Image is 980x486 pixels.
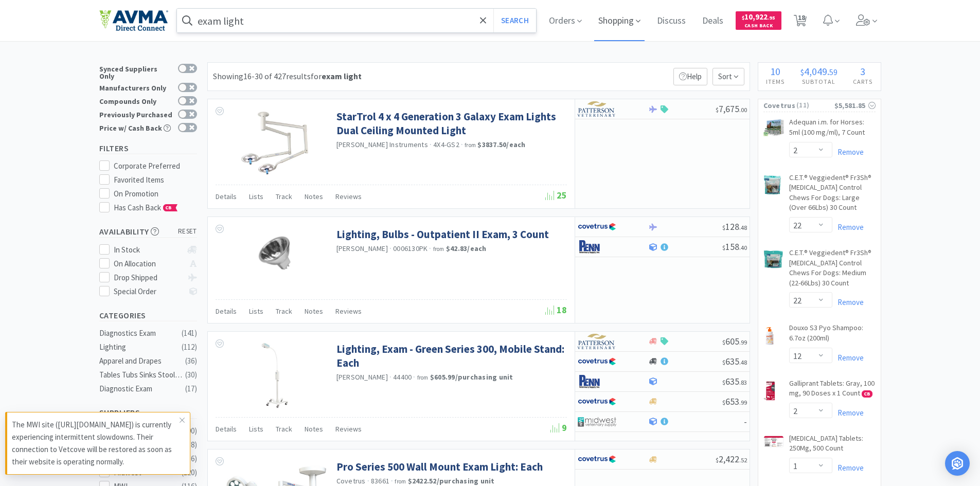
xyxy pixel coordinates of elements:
[465,141,476,149] span: from
[99,407,197,419] h5: Suppliers
[305,192,323,201] span: Notes
[763,381,776,401] img: 8ed9392e097b4c3fadbfebb7cbb5a8cc_277137.png
[832,408,864,418] a: Remove
[114,258,182,270] div: On Allocation
[114,188,197,200] div: On Promotion
[739,456,747,464] span: . 52
[736,7,781,34] a: $10,922.95Cash Back
[739,244,747,251] span: . 40
[336,342,564,370] a: Lighting, Exam - Green Series 300, Mobile Stand: Each
[862,391,872,397] span: CB
[430,140,432,149] span: ·
[545,304,567,316] span: 18
[829,67,838,77] span: 59
[408,476,495,485] strong: $2422.52 / purchasing unit
[335,307,362,316] span: Reviews
[578,452,616,467] img: 77fca1acd8b6420a9015268ca798ef17_1.png
[804,65,827,78] span: 4,049
[763,250,784,268] img: e6b2e39abf1f4f99a74f6220f048b822_263320.png
[739,399,747,406] span: . 99
[578,239,616,255] img: e1133ece90fa4a959c5ae41b0808c578_9.png
[241,342,308,409] img: 441a29e0e4964495bfca4739e4ca5734_85430.jpeg
[722,395,747,407] span: 653
[790,17,811,27] a: 18
[832,353,864,363] a: Remove
[99,369,183,381] div: Tables Tubs Sinks Stools Mats
[305,424,323,434] span: Notes
[99,83,173,92] div: Manufacturers Only
[545,189,567,201] span: 25
[789,323,876,347] a: Douxo S3 Pyo Shampoo: 6.7oz (200ml)
[389,244,391,253] span: ·
[739,224,747,231] span: . 48
[99,64,173,80] div: Synced Suppliers Only
[578,374,616,389] img: e1133ece90fa4a959c5ae41b0808c578_9.png
[433,140,459,149] span: 4X4-GS2
[716,453,747,465] span: 2,422
[739,358,747,366] span: . 48
[550,422,567,434] span: 9
[367,476,369,485] span: ·
[99,110,173,118] div: Previously Purchased
[99,10,168,31] img: e4e33dab9f054f5782a47901c742baa9_102.png
[578,354,616,369] img: 77fca1acd8b6420a9015268ca798ef17_1.png
[722,355,747,367] span: 635
[99,310,197,321] h5: Categories
[744,416,747,427] span: -
[763,175,782,195] img: de628b433a094f8c8a05342aed979598_263468.png
[99,226,197,238] h5: Availability
[276,192,292,201] span: Track
[792,77,845,86] h4: Subtotal
[722,221,747,232] span: 128
[768,14,775,21] span: . 95
[216,307,237,316] span: Details
[832,463,864,473] a: Remove
[336,110,564,138] a: StarTrol 4 x 4 Generation 3 Galaxy Exam Lights Dual Ceiling Mounted Light
[477,140,525,149] strong: $3837.50 / each
[178,226,197,237] span: reset
[722,379,725,386] span: $
[99,383,183,395] div: Diagnostic Exam
[739,379,747,386] span: . 83
[413,372,415,382] span: ·
[114,174,197,186] div: Favorited Items
[249,227,300,279] img: c8c9cbe88a84480eb1c508affd003b64_517125.png
[99,341,183,353] div: Lighting
[578,219,616,235] img: 77fca1acd8b6420a9015268ca798ef17_1.png
[336,227,549,241] a: Lighting, Bulbs - Outpatient II Exam, 3 Count
[493,9,536,32] button: Search
[578,334,616,349] img: f5e969b455434c6296c6d81ef179fa71_3.png
[789,117,876,141] a: Adequan i.m. for Horses: 5ml (100 mg/ml), 7 Count
[182,327,197,339] div: ( 141 )
[789,379,876,403] a: Galliprant Tablets: Gray, 100 mg, 90 Doses x 1 Count CB
[371,476,389,485] span: 83661
[578,414,616,429] img: 4dd14cff54a648ac9e977f0c5da9bc2e_5.png
[792,66,845,77] div: .
[430,372,513,382] strong: $605.99 / purchasing unit
[763,119,784,136] img: b2328f1224bb4e6fae54cabe05bc7411_413796.png
[249,424,263,434] span: Lists
[716,456,719,464] span: $
[789,434,876,458] a: [MEDICAL_DATA] Tablets: 250Mg, 500 Count
[216,192,237,201] span: Details
[742,23,775,30] span: Cash Back
[758,77,793,86] h4: Items
[114,244,182,256] div: In Stock
[322,71,362,81] strong: exam light
[722,244,725,251] span: $
[795,100,834,111] span: ( 11 )
[177,9,537,32] input: Search by item, sku, manufacturer, ingredient, size...
[182,341,197,353] div: ( 112 )
[578,394,616,409] img: 77fca1acd8b6420a9015268ca798ef17_1.png
[834,100,876,111] div: $5,581.85
[99,142,197,154] h5: Filters
[311,71,362,81] span: for
[446,244,487,253] strong: $42.83 / each
[185,355,197,367] div: ( 36 )
[335,192,362,201] span: Reviews
[395,478,406,485] span: from
[722,241,747,253] span: 158
[742,12,775,22] span: 10,922
[114,160,197,172] div: Corporate Preferred
[276,424,292,434] span: Track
